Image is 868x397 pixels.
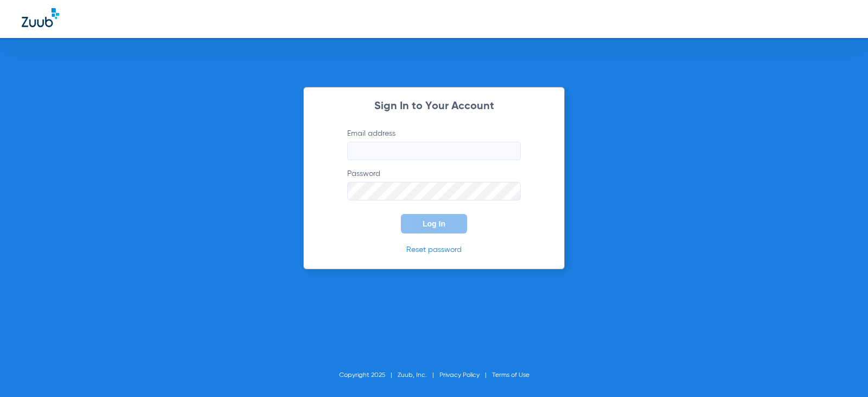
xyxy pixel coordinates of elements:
[423,219,445,228] span: Log In
[347,168,521,200] label: Password
[398,370,439,381] li: Zuub, Inc.
[347,142,521,160] input: Email address
[331,101,537,112] h2: Sign In to Your Account
[339,370,398,381] li: Copyright 2025
[401,214,467,234] button: Log In
[347,182,521,200] input: Password
[492,372,529,379] a: Terms of Use
[439,372,480,379] a: Privacy Policy
[347,128,521,160] label: Email address
[22,8,59,27] img: Zuub Logo
[406,246,462,254] a: Reset password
